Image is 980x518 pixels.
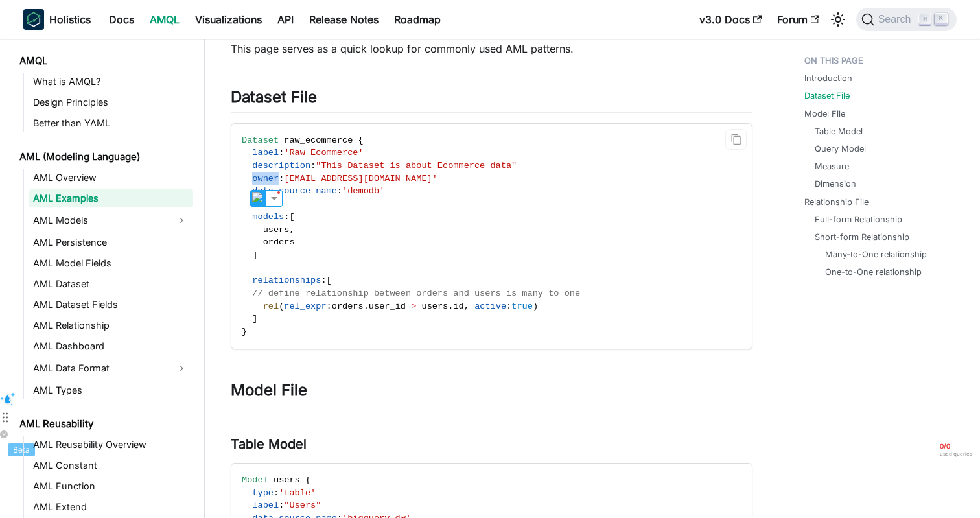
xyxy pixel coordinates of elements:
[305,475,310,485] span: {
[242,475,268,485] span: Model
[815,143,866,155] a: Query Model
[940,451,972,457] span: used queries
[274,475,300,485] span: users
[284,212,289,222] span: :
[284,500,321,510] span: "Users"
[337,186,342,196] span: :
[474,301,506,311] span: active
[918,14,931,25] kbd: ⌘
[289,225,294,235] span: ,
[692,9,769,30] a: v3.0 Docs
[342,186,384,196] span: 'demodb'
[231,436,752,453] h3: Table Model
[289,212,294,222] span: [
[252,276,321,285] span: relationships
[815,160,849,172] a: Measure
[263,225,290,235] span: users
[804,72,852,84] a: Introduction
[29,477,193,495] a: AML Function
[284,148,363,158] span: 'Raw Ecommerce'
[16,148,193,166] a: AML (Modeling Language)
[187,9,270,30] a: Visualizations
[321,276,326,285] span: :
[270,9,301,30] a: API
[364,301,369,311] span: .
[101,9,142,30] a: Docs
[242,135,279,145] span: Dataset
[279,301,284,311] span: (
[142,9,187,30] a: AMQL
[828,9,848,30] button: Switch between dark and light mode (currently light mode)
[279,174,284,183] span: :
[411,301,416,311] span: >
[252,161,310,171] span: description
[29,114,193,132] a: Better than YAML
[29,189,193,207] a: AML Examples
[29,337,193,355] a: AML Dashboard
[358,135,364,145] span: {
[369,301,406,311] span: user_id
[533,301,538,311] span: )
[301,9,386,30] a: Release Notes
[284,135,353,145] span: raw_ecommerce
[29,73,193,91] a: What is AMQL?
[252,174,279,183] span: owner
[29,169,193,187] a: AML Overview
[252,288,580,298] span: // define relationship between orders and users is many to one
[769,9,827,30] a: Forum
[815,125,863,137] a: Table Model
[940,442,972,451] span: 0 / 0
[252,488,274,498] span: type
[29,275,193,293] a: AML Dataset
[815,213,902,226] a: Full-form Relationship
[327,276,332,285] span: [
[815,231,909,243] a: Short-form Relationship
[279,488,316,498] span: 'table'
[29,210,170,231] a: AML Models
[327,301,332,311] span: :
[935,13,948,25] kbd: K
[252,250,257,260] span: ]
[252,314,257,324] span: ]
[170,210,193,231] button: Expand sidebar category 'AML Models'
[29,316,193,335] a: AML Relationship
[284,174,437,183] span: [EMAIL_ADDRESS][DOMAIN_NAME]'
[23,9,91,30] a: HolisticsHolistics
[453,301,463,311] span: id
[316,161,517,171] span: "This Dataset is about Ecommerce data"
[274,488,279,498] span: :
[16,415,193,433] a: AML Reusability
[284,301,326,311] span: rel_expr
[231,381,752,405] h2: Model File
[29,358,170,379] a: AML Data Format
[874,14,919,25] span: Search
[29,436,193,454] a: AML Reusability Overview
[804,196,869,208] a: Relationship File
[16,52,193,70] a: AMQL
[242,327,247,336] span: }
[263,301,279,311] span: rel
[252,148,279,158] span: label
[231,41,752,56] p: This page serves as a quick lookup for commonly used AML patterns.
[815,178,856,190] a: Dimension
[29,254,193,272] a: AML Model Fields
[804,89,850,102] a: Dataset File
[725,129,747,150] button: Copy code to clipboard
[511,301,533,311] span: true
[464,301,469,311] span: ,
[49,12,91,27] b: Holistics
[279,500,284,510] span: :
[856,8,957,31] button: Search (Command+K)
[29,233,193,252] a: AML Persistence
[506,301,511,311] span: :
[231,88,752,112] h2: Dataset File
[23,9,44,30] img: Holistics
[252,500,279,510] span: label
[10,39,205,518] nav: Docs sidebar
[29,296,193,314] a: AML Dataset Fields
[825,266,922,278] a: One-to-One relationship
[29,498,193,516] a: AML Extend
[263,237,295,247] span: orders
[825,248,927,261] a: Many-to-One relationship
[29,93,193,112] a: Design Principles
